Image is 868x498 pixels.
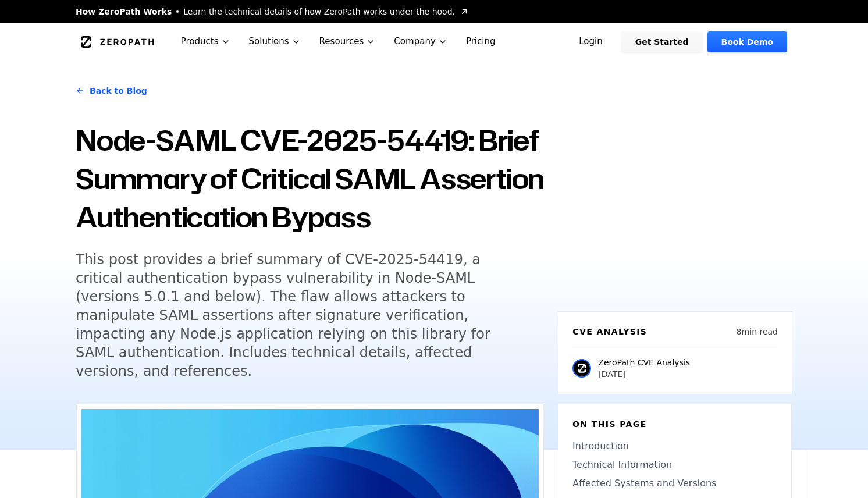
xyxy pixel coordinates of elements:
[572,418,777,430] h6: On this page
[621,31,703,52] a: Get Started
[737,326,778,337] p: 8 min read
[572,476,777,490] a: Affected Systems and Versions
[310,23,385,60] button: Resources
[76,250,522,380] h5: This post provides a brief summary of CVE-2025-54419, a critical authentication bypass vulnerabil...
[76,74,147,107] a: Back to Blog
[572,326,647,337] h6: CVE Analysis
[76,6,469,17] a: How ZeroPath WorksLearn the technical details of how ZeroPath works under the hood.
[76,121,544,236] h1: Node-SAML CVE-2025-54419: Brief Summary of Critical SAML Assertion Authentication Bypass
[457,23,505,60] a: Pricing
[76,6,172,17] span: How ZeroPath Works
[385,23,457,60] button: Company
[572,458,777,472] a: Technical Information
[572,439,777,453] a: Introduction
[183,6,455,17] span: Learn the technical details of how ZeroPath works under the hood.
[565,31,617,52] a: Login
[240,23,310,60] button: Solutions
[598,368,690,380] p: [DATE]
[598,357,690,368] p: ZeroPath CVE Analysis
[62,23,806,60] nav: Global
[707,31,787,52] a: Book Demo
[172,23,240,60] button: Products
[572,359,591,378] img: ZeroPath CVE Analysis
